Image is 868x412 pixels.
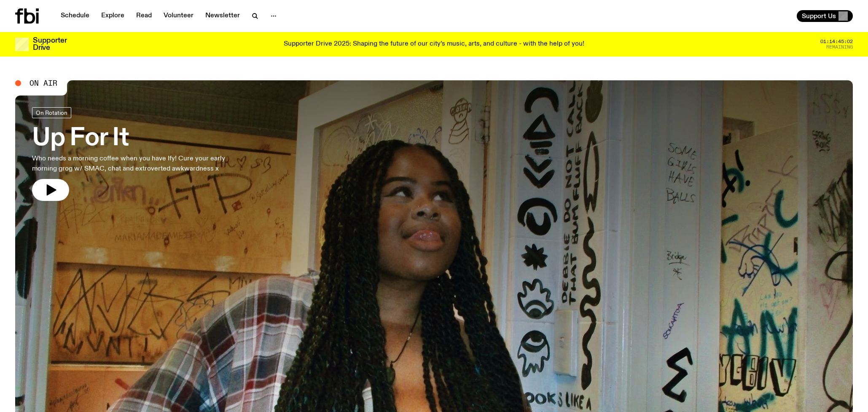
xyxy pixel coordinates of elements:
button: Support Us [797,10,853,22]
a: Read [131,10,157,22]
h3: Up For It [32,127,248,150]
p: Who needs a morning coffee when you have Ify! Cure your early morning grog w/ SMAC, chat and extr... [32,154,248,174]
a: Up For ItWho needs a morning coffee when you have Ify! Cure your early morning grog w/ SMAC, chat... [32,107,248,201]
a: Newsletter [200,10,245,22]
p: Supporter Drive 2025: Shaping the future of our city’s music, arts, and culture - with the help o... [284,41,584,48]
a: On Rotation [32,107,71,118]
span: 01:14:45:02 [820,39,853,44]
h3: Supporter Drive [33,37,67,51]
span: Support Us [802,12,836,20]
a: Schedule [56,10,94,22]
span: On Rotation [36,109,67,116]
a: Volunteer [159,10,199,22]
span: Remaining [826,45,853,49]
span: On Air [30,79,57,87]
a: Explore [96,10,129,22]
